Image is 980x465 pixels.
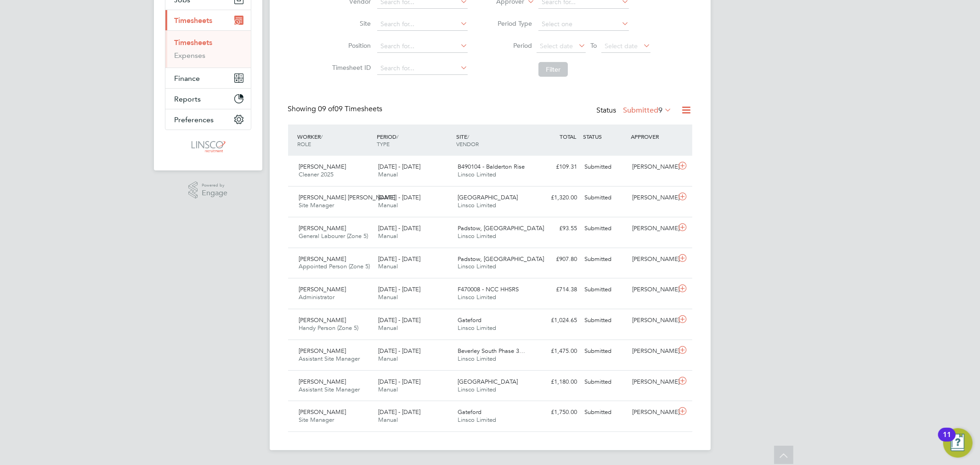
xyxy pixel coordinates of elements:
button: Filter [538,62,568,77]
button: Open Resource Center, 11 new notifications [943,428,973,458]
span: Padstow, [GEOGRAPHIC_DATA] [458,255,544,263]
span: TYPE [377,140,390,147]
span: Gateford [458,316,482,324]
input: Select one [538,18,629,31]
div: £1,750.00 [533,405,581,420]
span: Linsco Limited [458,262,496,270]
img: linsco-logo-retina.png [189,139,227,154]
span: / [397,133,398,140]
span: [DATE] - [DATE] [378,408,420,416]
span: Cleaner 2025 [299,170,334,178]
span: [DATE] - [DATE] [378,316,420,324]
div: £1,180.00 [533,374,581,390]
button: Timesheets [165,10,251,30]
a: Expenses [175,51,206,60]
span: Select date [540,42,573,50]
label: Period [491,41,532,50]
span: [PERSON_NAME] [299,285,346,293]
span: Manual [378,232,398,240]
div: [PERSON_NAME] [629,313,676,328]
span: Site Manager [299,416,334,424]
div: [PERSON_NAME] [629,405,676,420]
div: [PERSON_NAME] [629,344,676,359]
label: Site [329,19,371,28]
div: £1,024.65 [533,313,581,328]
div: Showing [288,104,385,114]
span: [GEOGRAPHIC_DATA] [458,193,518,201]
span: [DATE] - [DATE] [378,193,420,201]
span: Manual [378,170,398,178]
span: [PERSON_NAME] [299,347,346,355]
span: Administrator [299,293,335,301]
div: £714.38 [533,282,581,297]
div: [PERSON_NAME] [629,221,676,236]
div: Submitted [581,221,629,236]
div: PERIOD [374,128,454,152]
div: Submitted [581,159,629,175]
span: Engage [202,189,227,197]
div: [PERSON_NAME] [629,374,676,390]
div: £907.80 [533,252,581,267]
div: Submitted [581,252,629,267]
div: Submitted [581,344,629,359]
span: [DATE] - [DATE] [378,224,420,232]
span: [PERSON_NAME] [299,316,346,324]
span: [DATE] - [DATE] [378,347,420,355]
span: Manual [378,355,398,363]
div: Submitted [581,313,629,328]
span: Linsco Limited [458,386,496,393]
label: Timesheet ID [329,63,371,72]
span: Linsco Limited [458,355,496,363]
div: Submitted [581,405,629,420]
span: [PERSON_NAME] [PERSON_NAME] [299,193,396,201]
span: [PERSON_NAME] [299,224,346,232]
span: General Labourer (Zone 5) [299,232,368,240]
span: Timesheets [175,16,213,25]
div: Submitted [581,374,629,390]
button: Finance [165,68,251,88]
span: Site Manager [299,201,334,209]
span: [GEOGRAPHIC_DATA] [458,378,518,386]
span: B490104 - Balderton Rise [458,163,525,170]
button: Preferences [165,109,251,130]
div: [PERSON_NAME] [629,159,676,175]
input: Search for... [377,18,468,31]
span: Linsco Limited [458,324,496,332]
span: [PERSON_NAME] [299,255,346,263]
span: TOTAL [560,133,577,140]
span: ROLE [298,140,312,147]
div: £1,320.00 [533,190,581,205]
label: Submitted [623,106,672,115]
span: Handy Person (Zone 5) [299,324,359,332]
div: [PERSON_NAME] [629,190,676,205]
span: / [467,133,469,140]
span: Select date [605,42,638,50]
span: [DATE] - [DATE] [378,378,420,386]
label: Period Type [491,19,532,28]
span: Assistant Site Manager [299,386,360,393]
span: Manual [378,324,398,332]
span: [DATE] - [DATE] [378,255,420,263]
a: Timesheets [175,38,213,47]
span: [PERSON_NAME] [299,163,346,170]
span: Finance [175,74,200,83]
div: 11 [943,435,951,447]
span: 09 Timesheets [318,104,383,113]
span: F470008 - NCC HHSRS [458,285,519,293]
span: Linsco Limited [458,293,496,301]
span: 09 of [318,104,335,113]
span: Reports [175,95,201,103]
div: £93.55 [533,221,581,236]
div: WORKER [295,128,375,152]
span: Manual [378,262,398,270]
div: £1,475.00 [533,344,581,359]
div: £109.31 [533,159,581,175]
span: Beverley South Phase 3… [458,347,525,355]
div: STATUS [581,128,629,145]
div: APPROVER [629,128,676,145]
div: SITE [454,128,533,152]
span: Manual [378,416,398,424]
div: [PERSON_NAME] [629,252,676,267]
a: Go to home page [165,139,251,154]
span: Linsco Limited [458,170,496,178]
